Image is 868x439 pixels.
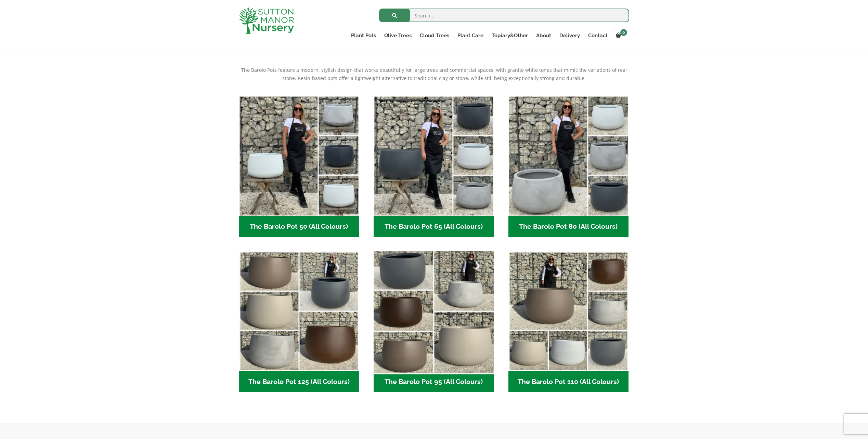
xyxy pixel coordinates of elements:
a: 0 [612,31,629,40]
img: The Barolo Pot 80 (All Colours) [508,96,629,216]
a: Plant Pots [347,31,380,40]
h2: The Barolo Pot 125 (All Colours) [239,371,359,393]
span: 0 [620,29,627,36]
h2: The Barolo Pot 80 (All Colours) [508,216,629,237]
h2: The Barolo Pot 110 (All Colours) [508,371,629,393]
p: The Barolo Pots feature a modern, stylish design that works beautifully for large trees and comme... [239,66,629,82]
img: The Barolo Pot 110 (All Colours) [508,251,629,371]
h2: The Barolo Pot 95 (All Colours) [374,371,494,393]
a: Contact [584,31,612,40]
a: Plant Care [453,31,488,40]
img: The Barolo Pot 65 (All Colours) [374,96,494,216]
img: The Barolo Pot 95 (All Colours) [371,249,497,374]
a: Visit product category The Barolo Pot 95 (All Colours) [374,251,494,392]
a: Topiary&Other [488,31,532,40]
h2: The Barolo Pot 65 (All Colours) [374,216,494,237]
a: About [532,31,555,40]
a: Cloud Trees [416,31,453,40]
a: Visit product category The Barolo Pot 80 (All Colours) [508,96,629,237]
a: Visit product category The Barolo Pot 50 (All Colours) [239,96,359,237]
h2: The Barolo Pot 50 (All Colours) [239,216,359,237]
input: Search... [379,9,629,22]
img: The Barolo Pot 50 (All Colours) [239,96,359,216]
a: Visit product category The Barolo Pot 125 (All Colours) [239,251,359,392]
img: logo [239,7,294,34]
a: Visit product category The Barolo Pot 65 (All Colours) [374,96,494,237]
img: The Barolo Pot 125 (All Colours) [239,251,359,371]
a: Olive Trees [380,31,416,40]
a: Delivery [555,31,584,40]
a: Visit product category The Barolo Pot 110 (All Colours) [508,251,629,392]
